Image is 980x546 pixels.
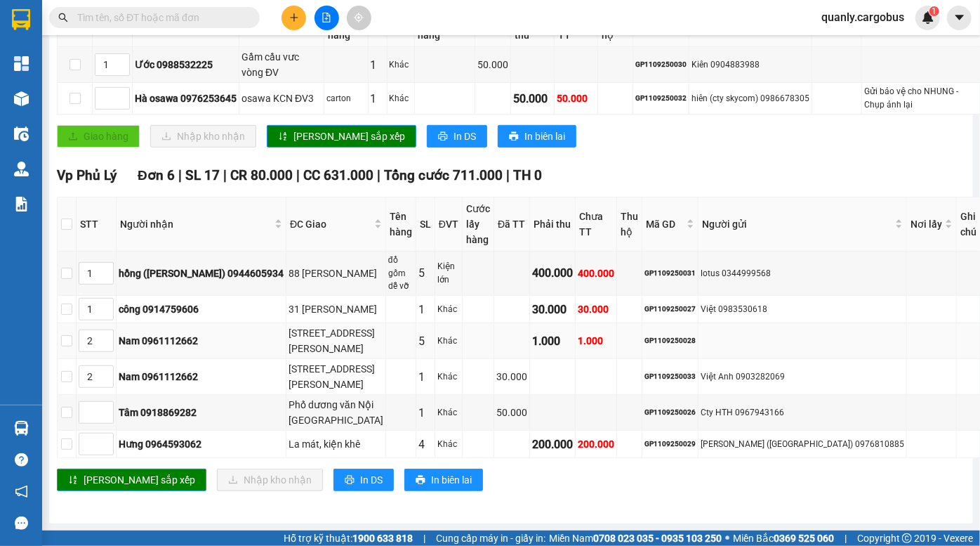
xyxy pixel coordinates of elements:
span: Người nhận [120,216,272,232]
img: warehouse-icon [14,162,29,176]
div: [STREET_ADDRESS][PERSON_NAME] [289,361,383,392]
span: Cung cấp máy in - giấy in: [436,531,545,546]
div: Nam 0961112662 [119,333,284,349]
span: sort-ascending [68,475,78,486]
span: printer [345,475,355,486]
td: GP1109250028 [642,323,698,359]
div: GP1109250027 [644,304,696,315]
div: 88 [PERSON_NAME] [289,266,383,281]
span: Vp Phủ Lý [57,167,117,183]
span: | [178,167,182,183]
div: carton [326,92,366,105]
span: Người gửi [702,216,892,232]
span: [PERSON_NAME] sắp xếp [293,129,405,144]
button: sort-ascending[PERSON_NAME] sắp xếp [267,125,416,148]
td: GP1109250030 [633,47,689,83]
td: GP1109250033 [642,359,698,395]
span: file-add [322,13,331,22]
div: Phố dương văn Nội [GEOGRAPHIC_DATA] [289,397,383,428]
div: Việt 0983530618 [701,303,904,316]
span: | [223,167,227,183]
img: logo-vxr [12,9,30,30]
input: Tìm tên, số ĐT hoặc mã đơn [77,10,243,25]
div: Gầm cầu vưc vòng ĐV [241,49,322,80]
span: aim [354,13,364,22]
th: Cước lấy hàng [463,197,494,252]
div: 1 [418,404,432,422]
span: search [58,13,68,22]
div: 1 [371,90,385,108]
span: copyright [902,533,912,543]
div: GP1109250031 [644,268,696,279]
div: Ước 0988532225 [135,57,237,72]
div: GP1109250026 [644,407,696,418]
div: 4 [418,436,432,453]
th: Đã TT [494,197,530,252]
div: 1.000 [532,332,573,350]
span: | [296,167,300,183]
div: Kiên 0904883988 [691,58,809,72]
div: Kiện lớn [437,260,460,287]
strong: 0708 023 035 - 0935 103 250 [593,533,722,544]
span: quanly.cargobus [810,8,915,26]
div: 200.000 [578,436,614,452]
button: aim [347,6,371,30]
span: notification [15,485,28,498]
div: GP1109250033 [644,371,696,382]
span: In biên lai [431,472,472,488]
span: Nơi lấy [911,216,942,232]
span: In biên lai [524,129,565,144]
td: GP1109250032 [633,83,689,115]
div: 400.000 [578,266,614,281]
button: file-add [314,6,339,30]
span: | [845,531,847,546]
span: caret-down [953,11,966,24]
div: 30.000 [578,301,614,317]
span: [PERSON_NAME] sắp xếp [84,472,195,488]
div: Nam 0961112662 [119,369,284,384]
div: Khác [437,370,460,384]
div: [STREET_ADDRESS][PERSON_NAME] [289,325,383,356]
div: hồng ([PERSON_NAME]) 0944605934 [119,266,284,281]
div: Hưng 0964593062 [119,436,284,452]
span: | [377,167,380,183]
div: 5 [418,332,432,350]
img: icon-new-feature [922,11,934,24]
div: La mát, kiện khê [289,436,383,452]
div: 5 [418,264,432,282]
span: sort-ascending [278,131,288,143]
div: 30.000 [532,301,573,318]
div: Khác [390,58,412,72]
strong: 0369 525 060 [774,533,834,544]
span: ĐC Giao [290,216,371,232]
div: Việt Anh 0903282069 [701,370,904,384]
button: downloadNhập kho nhận [150,125,256,148]
div: 50.000 [513,90,552,108]
span: CC 631.000 [303,167,373,183]
span: Hỗ trợ kỹ thuật: [284,531,413,546]
div: osawa KCN ĐV3 [241,91,322,106]
span: ⚪️ [725,535,729,541]
div: GP1109250029 [644,438,696,450]
span: Đơn 6 [138,167,175,183]
div: Khác [390,92,412,105]
span: plus [289,13,299,22]
div: Khác [437,406,460,420]
div: 1 [418,301,432,318]
button: downloadNhập kho nhận [217,469,323,491]
td: GP1109250031 [642,252,698,297]
span: SL 17 [185,167,220,183]
div: 200.000 [532,436,573,453]
div: Khác [437,334,460,348]
div: hiên (cty skycom) 0986678305 [691,92,809,105]
span: In DS [360,472,383,488]
sup: 1 [929,6,939,16]
img: solution-icon [14,197,29,212]
div: công 0914759606 [119,301,284,317]
div: [PERSON_NAME] ([GEOGRAPHIC_DATA]) 0976810885 [701,438,904,451]
div: 400.000 [532,264,573,282]
div: 1 [371,56,385,74]
span: printer [438,131,448,143]
div: Khác [437,438,460,451]
span: printer [416,475,425,486]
